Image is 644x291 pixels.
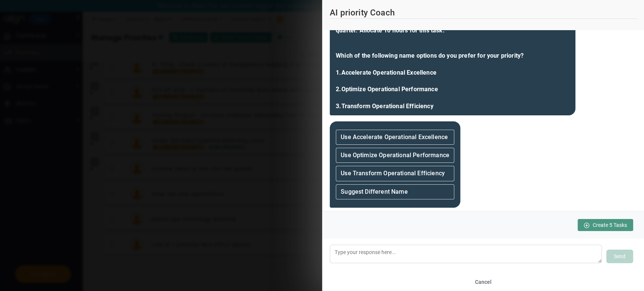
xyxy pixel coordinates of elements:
[341,152,449,159] strong: Use Optimize Operational Performance
[336,1,563,110] b: Monitor and Evaluate Progress
[341,103,433,110] b: Transform Operational Efficiency
[336,103,433,110] b: 3.
[613,253,625,259] span: Send
[606,250,633,263] button: Send
[336,86,438,110] b: Optimize Operational Performance
[336,86,438,110] b: 2.
[592,222,627,228] span: Create 5 Tasks
[330,8,637,19] h2: AI priority Coach
[341,188,408,195] strong: Suggest Different Name
[336,69,438,110] b: Accelerate Operational Excellence
[341,133,448,141] strong: Use Accelerate Operational Excellence
[577,219,633,231] button: Create 5 Tasks
[336,1,563,110] b: : By [DATE], set up key performance indicators (KPIs) to track the success of operational excelle...
[341,170,445,177] strong: Use Transform Operational Efficiency
[472,276,494,288] button: Cancel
